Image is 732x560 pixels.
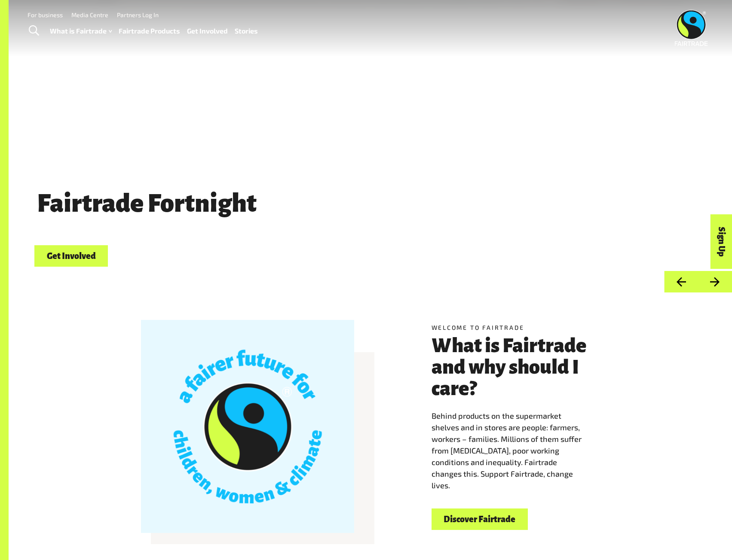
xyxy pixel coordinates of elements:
[28,11,63,18] a: For business
[432,411,582,490] span: Behind products on the supermarket shelves and in stores are people: farmers, workers – families....
[50,25,112,37] a: What is Fairtrade
[675,10,708,46] img: Fairtrade Australia New Zealand logo
[34,245,108,267] a: Get Involved
[117,11,159,18] a: Partners Log In
[187,25,228,37] a: Get Involved
[119,25,180,37] a: Fairtrade Products
[71,11,108,18] a: Media Centre
[34,190,260,217] span: Fairtrade Fortnight
[235,25,258,37] a: Stories
[698,271,732,293] button: Next
[34,225,593,242] p: [DATE] - [DATE]
[432,508,528,530] a: Discover Fairtrade
[23,20,44,42] a: Toggle Search
[432,335,600,399] h3: What is Fairtrade and why should I care?
[664,271,698,293] button: Previous
[432,323,600,332] h5: Welcome to Fairtrade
